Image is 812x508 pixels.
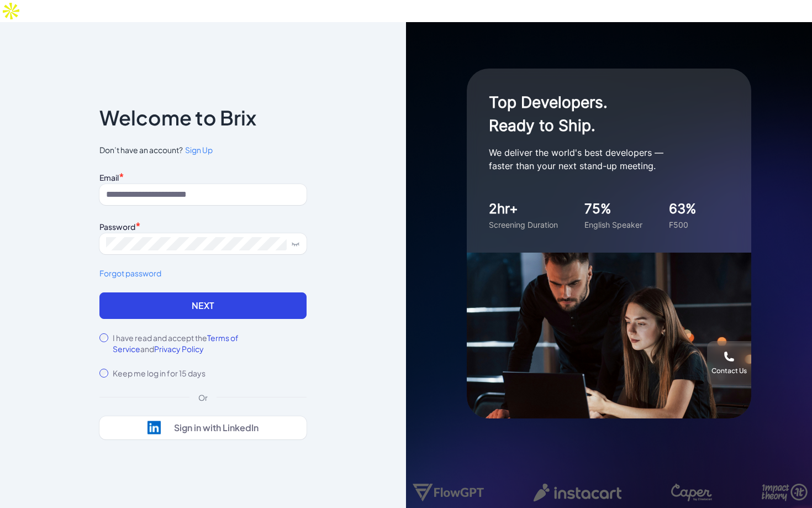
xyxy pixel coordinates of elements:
[185,145,213,155] span: Sign Up
[99,172,119,182] label: Email
[113,368,205,379] label: Keep me log in for 15 days
[99,222,135,232] label: Password
[99,292,307,319] button: Next
[183,144,213,156] a: Sign Up
[99,109,256,127] p: Welcome to Brix
[113,333,239,354] span: Terms of Service
[99,416,307,439] button: Sign in with LinkedIn
[707,341,751,385] button: Contact Us
[113,332,307,354] label: I have read and accept the and
[99,268,307,279] a: Forgot password
[669,219,697,231] div: F500
[189,392,217,403] div: Or
[99,144,307,156] span: Don’t have an account?
[584,219,642,231] div: English Speaker
[489,91,710,137] h1: Top Developers. Ready to Ship.
[174,422,259,433] div: Sign in with LinkedIn
[584,199,642,219] div: 75%
[711,366,747,375] div: Contact Us
[154,344,204,354] span: Privacy Policy
[669,199,697,219] div: 63%
[489,219,558,231] div: Screening Duration
[489,146,710,172] p: We deliver the world's best developers — faster than your next stand-up meeting.
[489,199,558,219] div: 2hr+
